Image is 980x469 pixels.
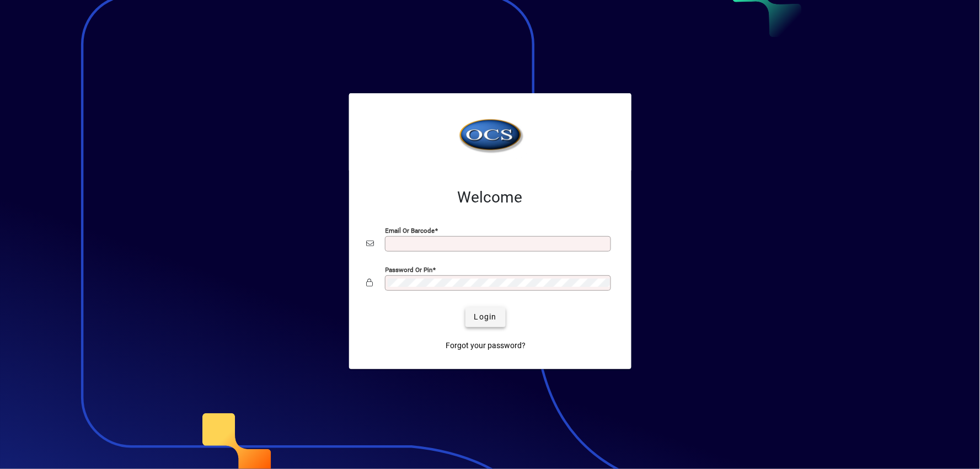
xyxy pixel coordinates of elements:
h2: Welcome [367,188,614,207]
span: Forgot your password? [446,340,526,351]
mat-label: Email or Barcode [385,226,435,234]
mat-label: Password or Pin [385,265,433,273]
button: Login [465,307,506,327]
a: Forgot your password? [441,336,530,356]
span: Login [474,311,497,323]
